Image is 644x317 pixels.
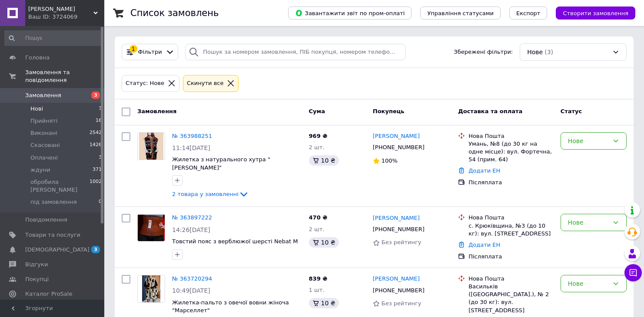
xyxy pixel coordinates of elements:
div: Післяплата [468,253,554,261]
span: Cума [309,108,325,114]
span: [DEMOGRAPHIC_DATA] [25,246,90,254]
span: Завантажити звіт по пром-оплаті [295,9,405,17]
span: Гуцул Крафт [28,5,93,13]
div: Cкинути все [185,79,226,88]
span: 1 шт. [309,287,325,293]
span: 16 [96,117,102,125]
a: Товстий пояс з верблюжої шерсті Nebat M [172,238,298,245]
span: Головна [25,54,50,62]
div: [PHONE_NUMBER] [371,285,426,296]
span: 3 [91,246,100,253]
span: 3 [99,154,102,162]
a: № 363897222 [172,214,212,221]
span: 14:26[DATE] [172,226,210,233]
span: Виконані [30,129,57,137]
img: Фото товару [142,275,160,302]
div: [PHONE_NUMBER] [371,224,426,235]
span: 2542 [90,129,102,137]
div: Нове [568,136,609,146]
button: Експорт [509,7,548,20]
a: Створити замовлення [547,10,635,16]
span: 2 шт. [309,144,325,150]
div: 1 [129,45,137,52]
div: Нова Пошта [468,275,554,283]
span: 11:14[DATE] [172,144,210,151]
a: Додати ЕН [468,167,500,174]
span: 1002 [90,178,102,194]
span: 100% [382,157,398,164]
span: Скасовані [30,141,60,149]
div: с. Крюківщина, №3 (до 10 кг): вул. [STREET_ADDRESS] [468,222,554,238]
span: Експорт [516,10,541,16]
a: Фото товару [137,132,165,160]
div: Післяплата [468,179,554,186]
img: Фото товару [139,133,163,160]
a: Жилетка з натурального хутра "[PERSON_NAME]" [172,156,270,171]
span: Каталог ProSale [25,290,72,298]
span: 969 ₴ [309,133,328,139]
div: [PHONE_NUMBER] [371,142,426,153]
span: Оплачені [30,154,58,162]
span: Покупці [25,275,49,283]
img: Фото товару [138,215,165,241]
a: № 363988251 [172,133,212,139]
span: Відгуки [25,261,48,268]
span: Покупець [373,108,405,114]
input: Пошук [4,30,103,46]
a: Фото товару [137,214,165,242]
span: Повідомлення [25,216,67,224]
span: Фільтри [138,48,162,56]
a: Жилетка-пальто з овечої вовни жіноча "Марселлет" [172,299,289,314]
button: Завантажити звіт по пром-оплаті [288,7,412,20]
span: Замовлення та повідомлення [25,69,104,84]
a: [PERSON_NAME] [373,275,420,283]
span: 0 [99,198,102,206]
button: Створити замовлення [556,7,635,20]
button: Управління статусами [420,7,501,20]
span: Без рейтингу [382,239,422,245]
div: Васильків ([GEOGRAPHIC_DATA].), № 2 (до 30 кг): вул. [STREET_ADDRESS] [468,283,554,314]
span: обробила [PERSON_NAME] [30,178,90,194]
div: Нова Пошта [468,214,554,222]
span: Управління статусами [427,10,494,16]
span: 839 ₴ [309,275,328,282]
h1: Список замовлень [130,8,219,18]
span: Збережені фільтри: [454,48,513,56]
a: [PERSON_NAME] [373,132,420,141]
span: 470 ₴ [309,214,328,221]
a: 2 товара у замовленні [172,191,249,197]
span: Доставка та оплата [458,108,522,114]
div: Умань, №8 (до 30 кг на одне місце): вул. Фортечна, 54 (прим. 64) [468,140,554,164]
div: Нове [568,218,609,227]
div: Нова Пошта [468,132,554,140]
span: (3) [544,49,553,56]
span: 3 [91,92,100,99]
span: 2 товара у замовленні [172,191,239,197]
span: 1426 [90,141,102,149]
span: Замовлення [137,108,176,114]
span: ждуни [30,166,50,174]
span: Товари та послуги [25,231,80,239]
span: Нові [30,105,43,113]
span: Статус [561,108,582,114]
span: 2 шт. [309,226,325,232]
div: Нове [568,279,609,288]
span: Нове [527,48,543,56]
span: 10:49[DATE] [172,287,210,294]
a: Фото товару [137,275,165,303]
a: [PERSON_NAME] [373,214,420,222]
span: 3 [99,105,102,113]
a: № 363720294 [172,275,212,282]
span: Створити замовлення [563,10,628,16]
span: під замовлення [30,198,77,206]
a: Додати ЕН [468,242,500,248]
span: Без рейтингу [382,300,422,307]
span: 371 [93,166,102,174]
span: Замовлення [25,92,61,99]
div: Статус: Нове [124,79,166,88]
div: 10 ₴ [309,155,339,166]
div: Ваш ID: 3724069 [28,13,104,21]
